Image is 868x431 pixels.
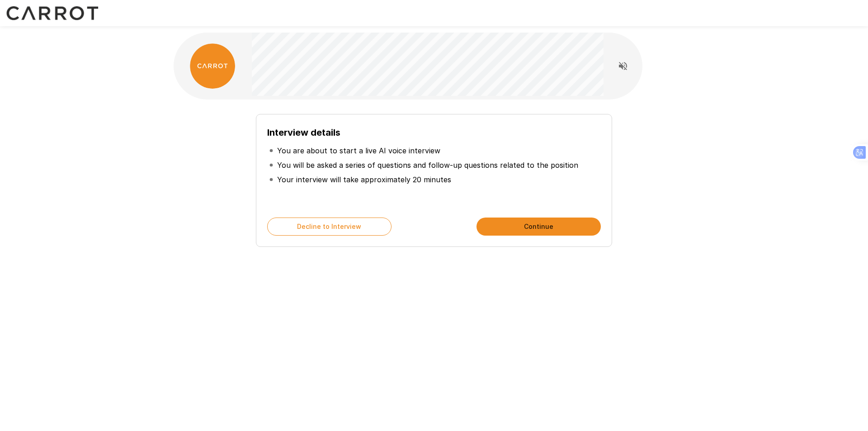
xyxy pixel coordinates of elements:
img: carrot_logo.png [190,43,235,89]
p: You are about to start a live AI voice interview [277,145,440,156]
p: Your interview will take approximately 20 minutes [277,174,451,185]
button: Decline to Interview [267,218,392,236]
p: You will be asked a series of questions and follow-up questions related to the position [277,160,578,171]
button: Continue [476,218,601,236]
button: Read questions aloud [614,57,632,75]
b: Interview details [267,127,340,138]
